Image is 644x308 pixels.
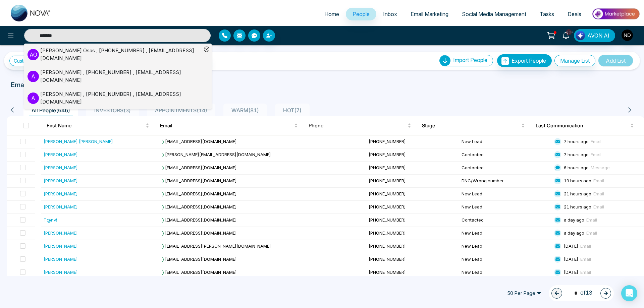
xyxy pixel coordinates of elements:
[459,175,551,188] td: DNC/Wrong number
[411,11,448,17] span: Email Marketing
[459,214,551,227] td: Contacted
[593,204,604,209] span: Email
[459,253,551,266] td: New Lead
[44,164,78,171] div: [PERSON_NAME]
[369,243,406,249] span: [PHONE_NUMBER]
[369,139,406,144] span: [PHONE_NUMBER]
[591,152,601,157] span: Email
[580,256,591,262] span: Email
[303,116,417,135] th: Phone
[586,217,597,223] span: Email
[564,230,584,236] span: a day ago
[44,177,78,184] div: [PERSON_NAME]
[369,269,406,275] span: [PHONE_NUMBER]
[47,122,145,130] span: First Name
[576,31,585,40] img: Lead Flow
[533,8,561,20] a: Tasks
[459,240,551,253] td: New Lead
[318,8,346,20] a: Home
[422,122,520,130] span: Stage
[44,217,57,223] div: T@nv!
[44,243,78,249] div: [PERSON_NAME]
[369,217,406,223] span: [PHONE_NUMBER]
[564,256,578,262] span: [DATE]
[229,107,262,114] span: WARM ( 81 )
[158,191,237,196] span: [EMAIL_ADDRESS][DOMAIN_NAME]
[621,285,637,301] div: Open Intercom Messenger
[44,138,113,145] div: [PERSON_NAME] [PERSON_NAME]
[40,69,202,84] div: [PERSON_NAME] , [PHONE_NUMBER] , [EMAIL_ADDRESS][DOMAIN_NAME]
[540,11,554,17] span: Tasks
[564,243,578,249] span: [DATE]
[564,269,578,275] span: [DATE]
[417,116,530,135] th: Stage
[591,139,601,144] span: Email
[383,11,397,17] span: Inbox
[11,5,51,21] img: Nova CRM Logo
[160,122,292,130] span: Email
[28,49,39,60] p: A O
[158,269,237,275] span: [EMAIL_ADDRESS][DOMAIN_NAME]
[591,165,610,170] span: Message
[155,116,303,135] th: Email
[346,8,376,20] a: People
[564,152,589,157] span: 7 hours ago
[369,178,406,183] span: [PHONE_NUMBER]
[570,289,592,298] span: of 13
[369,256,406,262] span: [PHONE_NUMBER]
[404,8,455,20] a: Email Marketing
[593,191,604,196] span: Email
[561,8,588,20] a: Deals
[566,29,572,35] span: 10+
[158,139,237,144] span: [EMAIL_ADDRESS][DOMAIN_NAME]
[564,204,591,209] span: 21 hours ago
[44,190,78,197] div: [PERSON_NAME]
[29,107,73,114] span: All People ( 646 )
[40,90,202,106] div: [PERSON_NAME] , [PHONE_NUMBER] , [EMAIL_ADDRESS][DOMAIN_NAME]
[564,165,589,170] span: 6 hours ago
[44,269,78,275] div: [PERSON_NAME]
[530,116,644,135] th: Last Communication
[11,80,60,90] p: Email Statistics:
[158,204,237,209] span: [EMAIL_ADDRESS][DOMAIN_NAME]
[558,29,574,41] a: 10+
[376,8,404,20] a: Inbox
[462,11,526,17] span: Social Media Management
[459,188,551,201] td: New Lead
[309,122,407,130] span: Phone
[587,32,609,40] span: AVON AI
[369,230,406,236] span: [PHONE_NUMBER]
[512,57,546,64] span: Export People
[158,230,237,236] span: [EMAIL_ADDRESS][DOMAIN_NAME]
[158,152,271,157] span: [PERSON_NAME][EMAIL_ADDRESS][DOMAIN_NAME]
[580,269,591,275] span: Email
[158,243,271,249] span: [EMAIL_ADDRESS][PERSON_NAME][DOMAIN_NAME]
[564,217,584,223] span: a day ago
[369,165,406,170] span: [PHONE_NUMBER]
[28,93,39,104] p: A
[453,57,487,63] span: Import People
[44,151,78,158] div: [PERSON_NAME]
[369,204,406,209] span: [PHONE_NUMBER]
[622,29,633,41] img: User Avatar
[459,266,551,279] td: New Lead
[497,54,552,67] button: Export People
[574,29,615,42] button: AVON AI
[40,47,202,62] div: [PERSON_NAME] Osas , [PHONE_NUMBER] , [EMAIL_ADDRESS][DOMAIN_NAME]
[324,11,339,17] span: Home
[455,8,533,20] a: Social Media Management
[369,152,406,157] span: [PHONE_NUMBER]
[41,116,155,135] th: First Name
[564,178,591,183] span: 19 hours ago
[280,107,304,114] span: HOT ( 7 )
[459,135,551,148] td: New Lead
[593,178,604,183] span: Email
[580,243,591,249] span: Email
[564,191,591,196] span: 21 hours ago
[152,107,210,114] span: APPOINTMENTS ( 14 )
[369,191,406,196] span: [PHONE_NUMBER]
[353,11,370,17] span: People
[158,165,237,170] span: [EMAIL_ADDRESS][DOMAIN_NAME]
[158,256,237,262] span: [EMAIL_ADDRESS][DOMAIN_NAME]
[9,56,57,66] a: Custom Filter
